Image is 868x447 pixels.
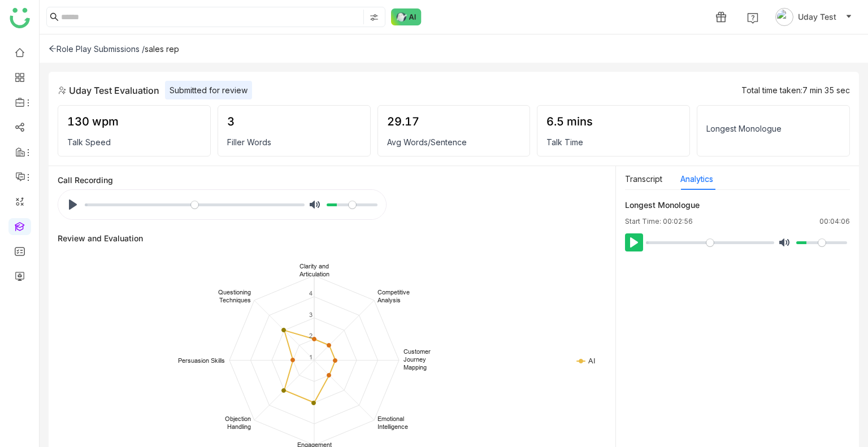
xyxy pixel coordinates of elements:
[227,137,361,147] div: Filler Words
[85,199,305,210] input: Seek
[64,196,82,214] button: Play
[680,173,713,185] button: Analytics
[58,233,143,243] div: Review and Evaluation
[327,199,377,210] input: Volume
[58,86,67,95] img: role-play.svg
[10,8,30,28] img: logo
[225,415,251,431] text: Objection Handling
[588,356,596,365] text: AI
[309,332,313,340] text: 2
[377,415,408,431] text: Emotional Intelligence
[706,124,840,133] div: Longest Monologue
[58,84,159,97] div: Uday Test Evaluation
[625,216,693,227] div: Start Time: 00:02:56
[49,44,145,54] div: Role Play Submissions /
[796,237,847,248] input: Volume
[387,115,521,128] div: 29.17
[546,115,680,128] div: 6.5 mins
[227,115,361,128] div: 3
[309,353,313,361] text: 1
[67,115,201,128] div: 130 wpm
[625,233,643,251] button: Play
[299,262,329,278] text: Clarity and Articulation
[798,11,836,23] span: Uday Test
[165,81,252,99] div: Submitted for review
[625,173,662,185] button: Transcript
[775,8,793,26] img: avatar
[802,85,850,95] span: 7 min 35 sec
[773,8,854,26] button: Uday Test
[377,288,410,304] text: Competitive Analysis
[67,137,201,147] div: Talk Speed
[309,311,313,319] text: 3
[145,44,179,54] div: sales rep
[819,216,850,227] div: 00:04:06
[646,237,774,248] input: Seek
[403,348,431,371] text: Customer Journey Mapping
[546,137,680,147] div: Talk Time
[747,12,758,24] img: help.svg
[387,137,521,147] div: Avg Words/Sentence
[370,13,379,22] img: search-type.svg
[391,8,422,25] img: ask-buddy-normal.svg
[625,199,850,211] div: Longest Monologue
[218,288,251,304] text: Questioning Techniques
[741,85,850,95] div: Total time taken:
[309,289,313,297] text: 4
[58,175,606,185] div: Call Recording
[178,357,225,364] text: Persuasion Skills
